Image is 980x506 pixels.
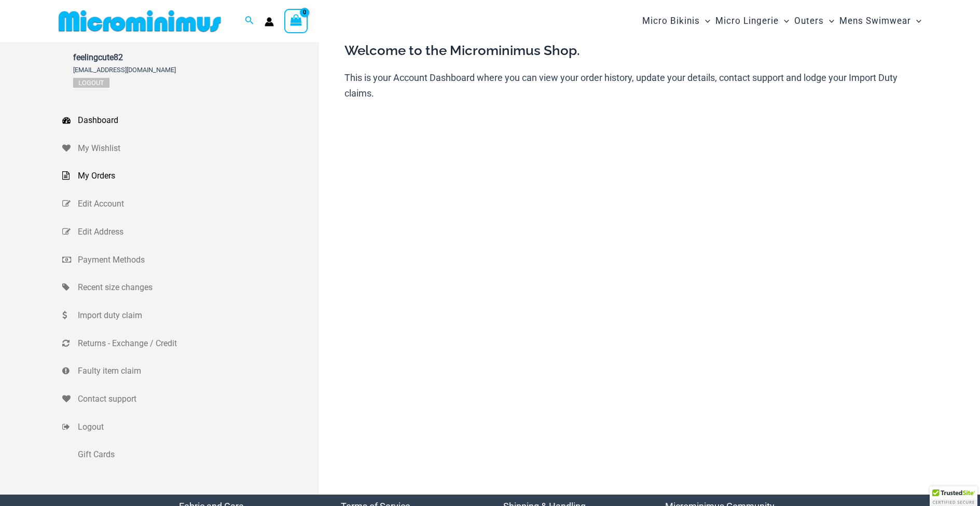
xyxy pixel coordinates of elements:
[73,78,109,88] a: Logout
[794,8,824,34] span: Outers
[78,168,316,184] span: My Orders
[715,8,779,34] span: Micro Lingerie
[78,308,316,323] span: Import duty claim
[713,5,792,37] a: Micro LingerieMenu ToggleMenu Toggle
[78,280,316,295] span: Recent size changes
[78,196,316,212] span: Edit Account
[839,8,911,34] span: Mens Swimwear
[62,357,319,385] a: Faulty item claim
[78,419,316,435] span: Logout
[62,190,319,218] a: Edit Account
[62,106,319,134] a: Dashboard
[824,8,834,34] span: Menu Toggle
[78,391,316,407] span: Contact support
[642,8,700,34] span: Micro Bikinis
[78,252,316,268] span: Payment Methods
[78,224,316,240] span: Edit Address
[62,302,319,330] a: Import duty claim
[638,4,926,38] nav: Site Navigation
[62,162,319,190] a: My Orders
[62,385,319,413] a: Contact support
[78,141,316,156] span: My Wishlist
[78,363,316,379] span: Faulty item claim
[344,70,918,101] p: This is your Account Dashboard where you can view your order history, update your details, contac...
[62,413,319,441] a: Logout
[284,9,308,33] a: View Shopping Cart, empty
[73,52,176,62] span: feelingcute82
[837,5,924,37] a: Mens SwimwearMenu ToggleMenu Toggle
[640,5,713,37] a: Micro BikinisMenu ToggleMenu Toggle
[792,5,837,37] a: OutersMenu ToggleMenu Toggle
[62,330,319,358] a: Returns - Exchange / Credit
[62,134,319,162] a: My Wishlist
[78,447,316,462] span: Gift Cards
[78,336,316,351] span: Returns - Exchange / Credit
[700,8,710,34] span: Menu Toggle
[779,8,789,34] span: Menu Toggle
[930,486,977,506] div: TrustedSite Certified
[62,218,319,246] a: Edit Address
[62,441,319,469] a: Gift Cards
[245,15,254,28] a: Search icon link
[344,42,918,60] h3: Welcome to the Microminimus Shop.
[62,273,319,302] a: Recent size changes
[265,17,274,26] a: Account icon link
[78,113,316,128] span: Dashboard
[911,8,921,34] span: Menu Toggle
[73,66,176,74] span: [EMAIL_ADDRESS][DOMAIN_NAME]
[62,246,319,274] a: Payment Methods
[54,9,225,33] img: MM SHOP LOGO FLAT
